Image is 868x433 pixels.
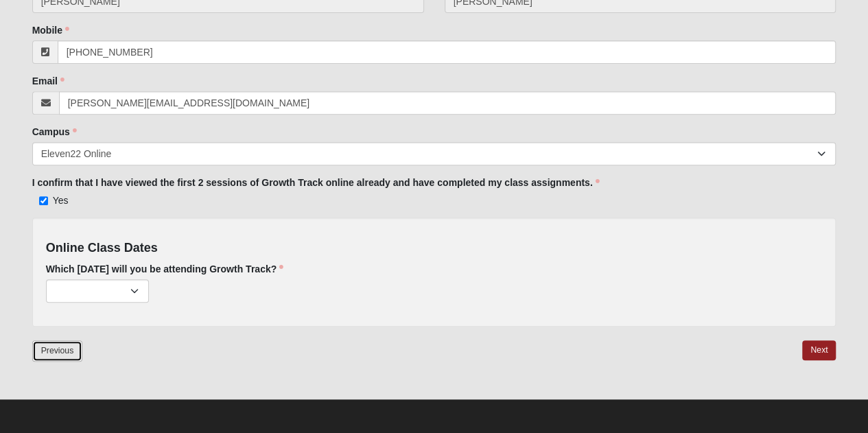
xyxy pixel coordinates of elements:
[32,125,77,139] label: Campus
[32,23,69,37] label: Mobile
[32,74,64,88] label: Email
[46,262,284,276] label: Which [DATE] will you be attending Growth Track?
[39,196,48,205] input: Yes
[802,340,836,360] a: Next
[53,195,69,206] span: Yes
[32,340,83,362] a: Previous
[46,241,823,256] h4: Online Class Dates
[32,176,600,189] label: I confirm that I have viewed the first 2 sessions of Growth Track online already and have complet...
